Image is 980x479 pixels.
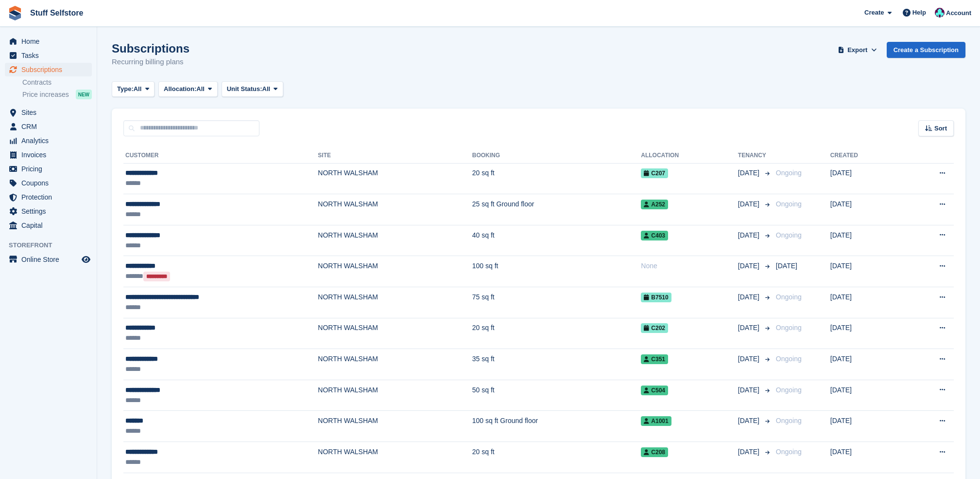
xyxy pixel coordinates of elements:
button: Allocation: All [158,81,218,97]
div: None [641,261,738,271]
div: NEW [76,90,92,99]
a: menu [5,253,92,266]
td: 25 sq ft Ground floor [472,194,641,225]
td: NORTH WALSHAM [318,256,472,287]
span: Account [946,8,971,18]
th: Created [830,148,902,164]
span: Ongoing [776,355,802,363]
td: [DATE] [830,194,902,225]
span: [DATE] [776,262,797,270]
img: Simon Gardner [935,8,945,18]
span: Home [21,35,80,48]
span: [DATE] [738,168,761,178]
span: Help [912,8,926,18]
span: Price increases [22,90,69,99]
th: Site [318,148,472,164]
td: [DATE] [830,163,902,194]
td: [DATE] [830,256,902,287]
th: Customer [123,148,318,164]
td: [DATE] [830,287,902,318]
span: [DATE] [738,416,761,426]
td: 20 sq ft [472,163,641,194]
td: NORTH WALSHAM [318,163,472,194]
td: NORTH WALSHAM [318,287,472,318]
td: NORTH WALSHAM [318,411,472,442]
td: 100 sq ft Ground floor [472,411,641,442]
td: [DATE] [830,442,902,473]
span: C202 [641,323,668,333]
td: 40 sq ft [472,225,641,256]
span: C207 [641,168,668,178]
a: menu [5,219,92,232]
span: Tasks [21,49,80,62]
span: Sites [21,106,80,119]
td: 100 sq ft [472,256,641,287]
td: [DATE] [830,411,902,442]
span: [DATE] [738,292,761,302]
td: [DATE] [830,380,902,411]
span: Protection [21,190,80,204]
td: 50 sq ft [472,380,641,411]
a: menu [5,35,92,48]
span: Analytics [21,134,80,147]
a: menu [5,190,92,204]
span: Settings [21,204,80,218]
a: Contracts [22,78,92,87]
span: Ongoing [776,169,802,177]
th: Booking [472,148,641,164]
button: Unit Status: All [222,81,283,97]
span: A252 [641,200,668,209]
a: menu [5,106,92,119]
span: Ongoing [776,200,802,208]
span: Storefront [9,240,97,250]
td: NORTH WALSHAM [318,349,472,380]
span: Subscriptions [21,63,80,76]
td: [DATE] [830,349,902,380]
th: Allocation [641,148,738,164]
span: Ongoing [776,448,802,456]
span: Ongoing [776,417,802,424]
td: 75 sq ft [472,287,641,318]
span: Allocation: [164,84,196,94]
span: [DATE] [738,354,761,364]
span: Type: [117,84,134,94]
button: Type: All [112,81,155,97]
span: All [262,84,271,94]
span: [DATE] [738,323,761,333]
td: NORTH WALSHAM [318,225,472,256]
td: [DATE] [830,225,902,256]
a: menu [5,63,92,76]
td: NORTH WALSHAM [318,380,472,411]
span: [DATE] [738,230,761,240]
td: NORTH WALSHAM [318,318,472,349]
p: Recurring billing plans [112,56,189,68]
a: menu [5,148,92,162]
a: menu [5,134,92,147]
span: Coupons [21,176,80,190]
h1: Subscriptions [112,42,189,55]
span: C351 [641,354,668,364]
span: A1001 [641,416,671,426]
span: Online Store [21,253,80,266]
a: Preview store [80,254,92,265]
span: [DATE] [738,199,761,209]
td: 35 sq ft [472,349,641,380]
span: [DATE] [738,261,761,271]
a: Create a Subscription [887,42,965,58]
a: Price increases NEW [22,89,92,100]
td: NORTH WALSHAM [318,442,472,473]
span: C504 [641,386,668,395]
span: All [134,84,142,94]
span: B7510 [641,293,671,302]
a: menu [5,204,92,218]
span: Export [847,45,867,55]
span: Capital [21,219,80,232]
span: All [196,84,205,94]
button: Export [836,42,879,58]
span: Sort [934,124,947,133]
span: [DATE] [738,447,761,457]
th: Tenancy [738,148,772,164]
span: Ongoing [776,386,802,394]
span: Unit Status: [227,84,262,94]
span: Pricing [21,162,80,176]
